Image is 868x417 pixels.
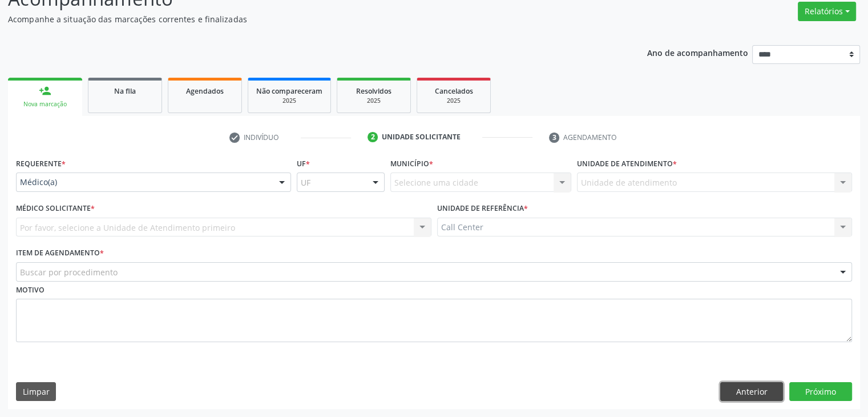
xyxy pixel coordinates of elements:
label: Médico Solicitante [16,200,95,218]
button: Próximo [789,382,852,402]
label: Motivo [16,282,45,299]
div: Unidade solicitante [382,132,461,142]
p: Acompanhe a situação das marcações correntes e finalizadas [8,13,604,25]
span: Resolvidos [356,86,391,96]
button: Relatórios [798,2,856,21]
label: Item de agendamento [16,244,104,262]
div: 2025 [256,97,322,105]
span: Médico(a) [20,177,268,188]
span: Buscar por procedimento [20,266,118,278]
button: Limpar [16,382,56,402]
span: Cancelados [435,86,473,96]
div: 2025 [425,97,482,105]
div: person_add [39,85,51,97]
label: Município [390,155,433,173]
p: Ano de acompanhamento [647,45,748,59]
label: UF [297,155,310,173]
button: Anterior [720,382,783,402]
label: Unidade de referência [437,200,528,218]
label: Unidade de atendimento [577,155,677,173]
span: UF [301,177,310,189]
label: Requerente [16,155,66,173]
span: Na fila [114,86,136,96]
span: Agendados [186,86,224,96]
span: Não compareceram [256,86,322,96]
div: 2 [368,132,378,142]
div: Nova marcação [16,100,74,109]
div: 2025 [345,97,402,105]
